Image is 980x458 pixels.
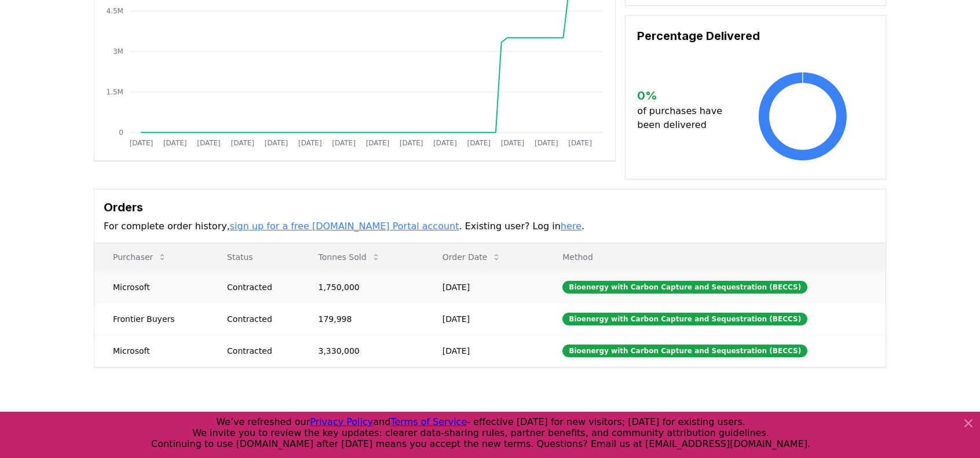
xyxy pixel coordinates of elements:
div: Bioenergy with Carbon Capture and Sequestration (BECCS) [562,281,807,294]
tspan: [DATE] [130,139,153,147]
tspan: [DATE] [332,139,356,147]
td: [DATE] [424,271,544,303]
tspan: [DATE] [569,139,593,147]
tspan: [DATE] [366,139,390,147]
td: 3,330,000 [300,335,424,367]
tspan: [DATE] [535,139,558,147]
tspan: [DATE] [433,139,457,147]
tspan: 1.5M [107,88,123,96]
p: of purchases have been delivered [637,104,732,132]
button: Order Date [433,246,511,269]
p: Method [553,251,876,263]
tspan: [DATE] [501,139,525,147]
a: sign up for a free [DOMAIN_NAME] Portal account [230,221,459,232]
a: here [561,221,582,232]
div: Contracted [227,281,290,293]
h3: Percentage Delivered [637,27,874,45]
tspan: 0 [119,129,123,137]
tspan: [DATE] [197,139,221,147]
tspan: [DATE] [231,139,255,147]
tspan: 3M [113,47,123,56]
div: Contracted [227,345,290,357]
tspan: [DATE] [400,139,423,147]
div: Bioenergy with Carbon Capture and Sequestration (BECCS) [562,313,807,325]
p: For complete order history, . Existing user? Log in . [104,219,876,233]
tspan: 4.5M [107,7,123,15]
h3: 0 % [637,87,732,104]
tspan: [DATE] [265,139,288,147]
tspan: [DATE] [163,139,187,147]
td: Frontier Buyers [94,303,209,335]
tspan: [DATE] [467,139,491,147]
td: 1,750,000 [300,271,424,303]
td: [DATE] [424,303,544,335]
td: 179,998 [300,303,424,335]
td: [DATE] [424,335,544,367]
tspan: [DATE] [298,139,322,147]
button: Purchaser [104,246,176,269]
div: Contracted [227,313,290,325]
h3: Orders [104,199,876,216]
div: Bioenergy with Carbon Capture and Sequestration (BECCS) [562,345,807,357]
p: Status [218,251,290,263]
td: Microsoft [94,335,209,367]
button: Tonnes Sold [309,246,390,269]
td: Microsoft [94,271,209,303]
